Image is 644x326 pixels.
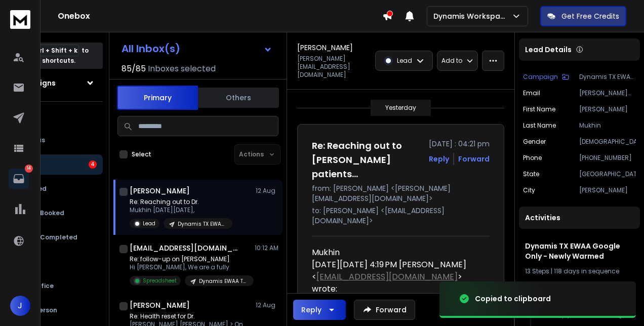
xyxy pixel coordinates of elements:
p: Mukhin [DATE][DATE], [130,206,232,214]
a: [EMAIL_ADDRESS][DOMAIN_NAME] [316,271,458,282]
button: Others [198,87,279,109]
p: Re: Reaching out to Dr. [130,198,232,206]
button: Primary [117,86,198,110]
p: [PHONE_NUMBER] [579,154,636,162]
span: 13 Steps [525,267,549,275]
p: Mukhin [579,121,636,130]
button: All Inbox(s) [113,38,280,59]
a: 14 [9,169,29,189]
p: Lead [143,220,155,227]
p: [DATE] : 04:21 pm [429,139,490,149]
h1: Re: Reaching out to [PERSON_NAME] patients… [312,139,423,181]
p: Press to check for shortcuts. [10,46,89,66]
p: Dynamis Workspace [433,11,511,21]
p: [PERSON_NAME][EMAIL_ADDRESS][DOMAIN_NAME] [579,89,636,97]
p: [GEOGRAPHIC_DATA] [579,170,636,178]
button: Reply [293,300,346,320]
span: Ctrl + Shift + k [30,45,79,56]
p: Re: Health reset for Dr. [130,312,251,320]
div: [DATE][DATE] 4:19 PM [PERSON_NAME] < > wrote: [312,259,481,295]
h1: Onebox [58,10,382,22]
p: Email [523,89,540,97]
p: Lead Details [525,45,572,55]
p: [DEMOGRAPHIC_DATA] [579,138,636,146]
label: Select [132,150,151,158]
div: | [525,267,634,275]
p: Phone [523,154,542,162]
p: Dynamis TX EWAA Google Only - Newly Warmed [579,73,636,81]
button: Forward [354,300,415,320]
p: [PERSON_NAME][EMAIL_ADDRESS][DOMAIN_NAME] [297,55,369,79]
p: Campaign [523,73,558,81]
p: Yesterday [385,104,416,112]
p: Last Name [523,121,556,130]
p: Hi [PERSON_NAME], We are a fully [130,263,251,271]
p: 12 Aug [256,301,278,309]
button: J [10,296,30,316]
img: logo [10,10,30,29]
p: First Name [523,105,555,113]
p: Lead [397,57,412,65]
div: Reply [301,305,321,315]
p: 14 [25,165,33,173]
button: Get Free Credits [540,6,626,26]
p: Dynamis EWAA TX OUTLOOK + OTHERs ESPS [199,277,248,285]
h3: Inboxes selected [148,63,216,75]
p: from: [PERSON_NAME] <[PERSON_NAME][EMAIL_ADDRESS][DOMAIN_NAME]> [312,183,490,203]
p: Meeting Completed [12,233,77,241]
p: to: [PERSON_NAME] <[EMAIL_ADDRESS][DOMAIN_NAME]> [312,206,490,226]
div: Copied to clipboard [475,294,551,304]
p: [PERSON_NAME] [579,186,636,194]
p: [PERSON_NAME] [579,105,636,113]
span: 118 days in sequence [554,267,619,275]
p: Gender [523,138,546,146]
p: Re: follow-up on [PERSON_NAME] [130,255,251,263]
h1: [PERSON_NAME] [130,186,190,196]
div: Activities [519,207,640,229]
h1: Dynamis TX EWAA Google Only - Newly Warmed [525,241,634,261]
h1: All Inbox(s) [122,44,180,54]
button: Reply [429,154,449,164]
h1: [PERSON_NAME] [297,43,353,53]
span: 85 / 85 [122,63,146,75]
div: Forward [458,154,490,164]
p: Get Free Credits [561,11,619,21]
p: Spreadsheet [143,277,177,284]
p: 12 Aug [256,187,278,195]
p: State [523,170,539,178]
h1: [PERSON_NAME] [130,300,190,310]
p: City [523,186,535,194]
p: Dynamis TX EWAA Google Only - Newly Warmed [178,220,226,228]
p: Add to [441,57,462,65]
button: Campaign [523,73,569,81]
h1: [EMAIL_ADDRESS][DOMAIN_NAME] [130,243,241,253]
p: 10:12 AM [255,244,278,252]
div: 4 [89,160,97,169]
